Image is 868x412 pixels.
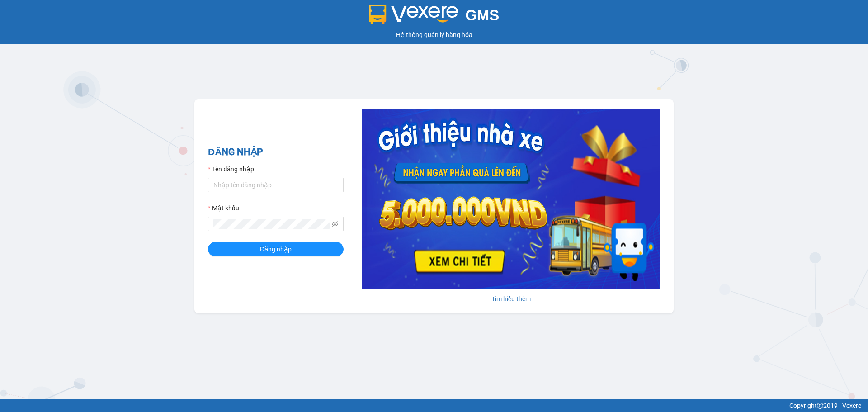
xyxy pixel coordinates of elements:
img: banner-0 [362,109,660,289]
button: Đăng nhập [208,242,344,256]
label: Mật khẩu [208,203,239,213]
span: Đăng nhập [260,244,292,254]
input: Tên đăng nhập [208,178,344,192]
div: Tìm hiểu thêm [362,294,660,304]
span: eye-invisible [332,221,338,227]
h2: ĐĂNG NHẬP [208,145,344,160]
a: GMS [369,14,500,21]
span: GMS [465,7,499,24]
img: logo 2 [369,5,458,24]
div: Copyright 2019 - Vexere [7,401,861,411]
label: Tên đăng nhập [208,164,254,174]
div: Hệ thống quản lý hàng hóa [2,30,866,40]
input: Mật khẩu [213,219,330,229]
span: copyright [817,403,823,409]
